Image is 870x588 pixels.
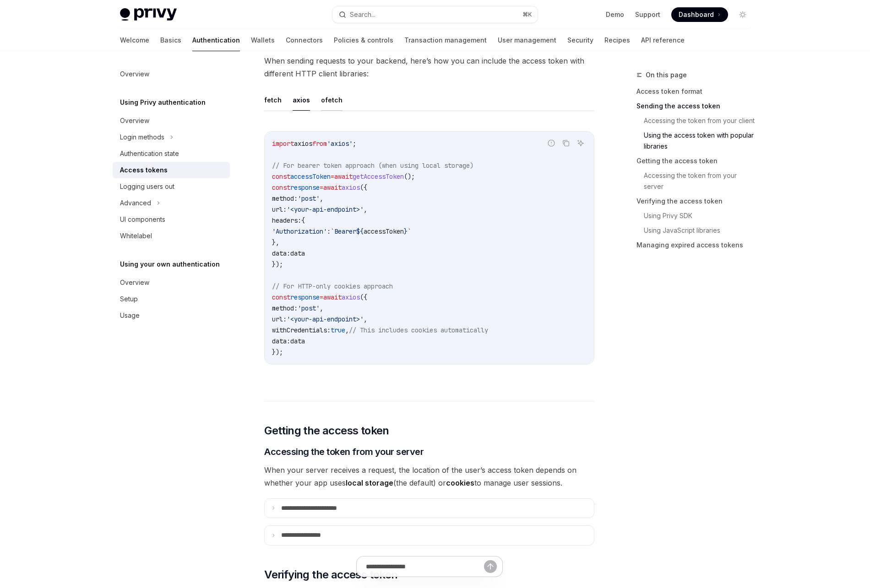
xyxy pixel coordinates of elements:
[671,7,728,22] a: Dashboard
[353,139,356,148] span: ;
[120,148,179,159] div: Authentication state
[298,194,320,203] span: 'post'
[606,10,624,19] a: Demo
[120,277,149,288] div: Overview
[320,194,323,203] span: ,
[287,205,364,214] span: '<your-api-endpoint>'
[160,29,181,51] a: Basics
[350,9,375,20] div: Search...
[332,6,538,23] button: Search...⌘K
[575,137,587,149] button: Ask AI
[120,29,149,51] a: Welcome
[120,8,177,21] img: light logo
[635,10,660,19] a: Support
[251,29,275,51] a: Wallets
[498,29,556,51] a: User management
[272,282,393,290] span: // For HTTP-only cookies approach
[264,89,282,111] button: fetch
[113,162,230,178] a: Access tokens
[272,293,290,301] span: const
[286,29,323,51] a: Connectors
[323,293,342,301] span: await
[644,168,757,194] a: Accessing the token from your server
[404,172,415,181] span: ();
[360,293,367,301] span: ({
[272,260,283,268] span: });
[327,227,331,235] span: :
[345,326,349,334] span: ,
[636,99,757,113] a: Sending the access token
[272,183,290,192] span: const
[264,445,424,458] span: Accessing the token from your server
[113,178,230,195] a: Logging users out
[346,478,393,487] strong: local storage
[264,54,594,80] span: When sending requests to your backend, here’s how you can include the access token with different...
[290,172,331,181] span: accessToken
[644,113,757,128] a: Accessing the token from your client
[272,238,279,246] span: },
[272,337,290,345] span: data:
[644,128,757,154] a: Using the access token with popular libraries
[331,227,356,235] span: `Bearer
[408,227,411,235] span: `
[679,10,714,19] span: Dashboard
[264,464,594,489] span: When your server receives a request, the location of the user’s access token depends on whether y...
[301,216,305,225] span: {
[364,205,367,214] span: ,
[323,183,342,192] span: await
[120,132,164,143] div: Login methods
[321,89,343,111] button: ofetch
[272,194,298,203] span: method:
[113,291,230,307] a: Setup
[120,165,168,176] div: Access tokens
[120,97,206,108] h5: Using Privy authentication
[644,223,757,238] a: Using JavaScript libraries
[272,161,473,170] span: // For bearer token approach (when using local storage)
[342,293,360,301] span: axios
[113,112,230,129] a: Overview
[334,29,393,51] a: Policies & controls
[120,310,140,321] div: Usage
[636,154,757,168] a: Getting the access token
[120,259,220,270] h5: Using your own authentication
[349,326,488,334] span: // This includes cookies automatically
[320,304,323,312] span: ,
[320,293,323,301] span: =
[272,304,298,312] span: method:
[364,227,404,235] span: accessToken
[113,228,230,244] a: Whitelabel
[272,326,331,334] span: withCredentials:
[113,307,230,324] a: Usage
[334,172,353,181] span: await
[120,198,151,208] div: Advanced
[567,29,593,51] a: Security
[327,139,353,148] span: 'axios'
[484,560,497,573] button: Send message
[290,293,320,301] span: response
[312,139,327,148] span: from
[290,337,305,345] span: data
[636,84,757,99] a: Access token format
[272,348,283,356] span: });
[272,227,327,235] span: 'Authorization'
[113,145,230,162] a: Authentication state
[287,315,364,323] span: '<your-api-endpoint>'
[272,216,301,225] span: headers:
[120,69,149,80] div: Overview
[120,214,165,225] div: UI components
[272,172,290,181] span: const
[290,249,305,257] span: data
[636,194,757,208] a: Verifying the access token
[272,205,287,214] span: url:
[264,423,389,438] span: Getting the access token
[298,304,320,312] span: 'post'
[641,29,685,51] a: API reference
[545,137,557,149] button: Report incorrect code
[353,172,404,181] span: getAccessToken
[113,274,230,291] a: Overview
[356,227,364,235] span: ${
[272,315,287,323] span: url:
[272,249,290,257] span: data:
[604,29,630,51] a: Recipes
[113,211,230,228] a: UI components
